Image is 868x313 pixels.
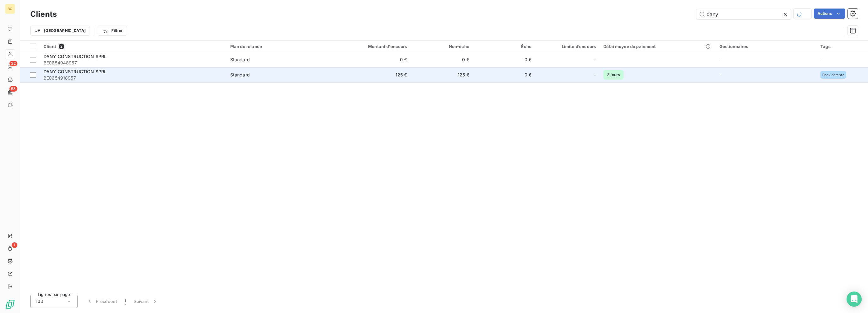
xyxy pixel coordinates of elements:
[130,295,162,308] button: Suivant
[719,57,721,62] span: -
[125,298,126,304] span: 1
[820,44,864,49] div: Tags
[719,44,813,49] div: Gestionnaires
[473,52,535,67] td: 0 €
[603,70,624,80] span: 3 jours
[44,75,223,81] span: BE0654918957
[822,73,844,77] span: Pack compta
[59,44,64,49] span: 2
[477,44,531,49] div: Échu
[30,9,57,20] h3: Clients
[820,57,822,62] span: -
[44,69,107,74] span: DANY CONSTRUCTION SPRL
[9,61,17,66] span: 32
[603,44,712,49] div: Délai moyen de paiement
[327,67,411,82] td: 125 €
[411,52,473,67] td: 0 €
[5,4,15,14] div: BC
[230,57,250,63] div: Standard
[36,298,43,304] span: 100
[411,67,473,82] td: 125 €
[121,295,130,308] button: 1
[98,26,127,36] button: Filtrer
[230,72,250,78] div: Standard
[719,72,721,77] span: -
[473,67,535,82] td: 0 €
[327,52,411,67] td: 0 €
[44,60,223,66] span: BE0654948957
[230,44,324,49] div: Plan de relance
[44,44,56,49] span: Client
[5,299,15,309] img: Logo LeanPay
[814,9,845,19] button: Actions
[30,26,90,36] button: [GEOGRAPHIC_DATA]
[9,86,17,92] span: 53
[331,44,407,49] div: Montant d'encours
[415,44,469,49] div: Non-échu
[847,292,862,307] div: Open Intercom Messenger
[594,57,596,63] span: -
[539,44,596,49] div: Limite d’encours
[83,295,121,308] button: Précédent
[12,242,17,248] span: 1
[44,54,107,59] span: DANY CONSTRUCTION SPRL
[594,72,596,78] span: -
[696,9,791,19] input: Rechercher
